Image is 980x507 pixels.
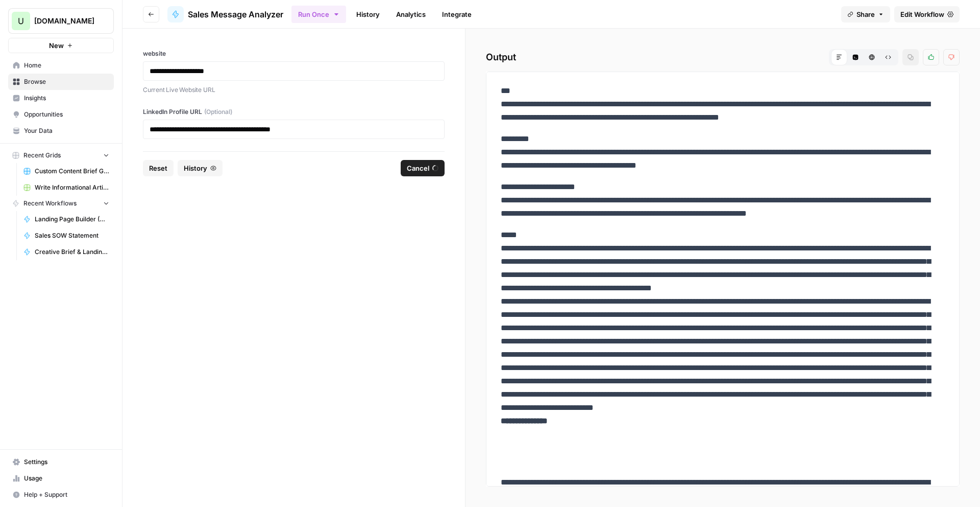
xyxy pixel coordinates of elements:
[18,15,24,27] span: U
[19,163,114,179] a: Custom Content Brief Grid
[401,160,445,176] button: Cancel
[8,454,114,470] a: Settings
[436,6,478,22] a: Integrate
[143,107,445,117] label: LinkedIn Profile URL
[149,163,167,173] span: Reset
[34,16,96,26] span: [DOMAIN_NAME]
[184,163,207,173] span: History
[8,106,114,123] a: Opportunities
[35,247,109,257] span: Creative Brief & Landing Page Copy Creator
[23,151,61,160] span: Recent Grids
[24,474,109,483] span: Usage
[8,90,114,106] a: Insights
[291,6,346,23] button: Run Once
[407,163,429,173] span: Cancel
[900,9,944,19] span: Edit Workflow
[24,110,109,119] span: Opportunities
[350,6,386,22] a: History
[35,215,109,224] span: Landing Page Builder (Ultimate)
[19,179,114,196] a: Write Informational Article
[143,85,445,95] p: Current Live Website URL
[8,38,114,53] button: New
[23,199,77,208] span: Recent Workflows
[486,49,960,65] h2: Output
[49,40,64,51] span: New
[841,6,890,22] button: Share
[143,49,445,58] label: website
[19,227,114,244] a: Sales SOW Statement
[19,244,114,260] a: Creative Brief & Landing Page Copy Creator
[143,160,174,176] button: Reset
[8,8,114,34] button: Workspace: Upgrow.io
[35,167,109,176] span: Custom Content Brief Grid
[8,470,114,487] a: Usage
[24,77,109,86] span: Browse
[35,231,109,240] span: Sales SOW Statement
[894,6,960,22] a: Edit Workflow
[24,126,109,135] span: Your Data
[8,196,114,211] button: Recent Workflows
[178,160,223,176] button: History
[167,6,283,22] a: Sales Message Analyzer
[8,123,114,139] a: Your Data
[856,9,875,19] span: Share
[188,8,283,20] span: Sales Message Analyzer
[8,148,114,163] button: Recent Grids
[24,490,109,499] span: Help + Support
[8,74,114,90] a: Browse
[35,183,109,192] span: Write Informational Article
[19,211,114,227] a: Landing Page Builder (Ultimate)
[8,487,114,503] button: Help + Support
[204,107,232,117] span: (Optional)
[24,61,109,70] span: Home
[8,57,114,74] a: Home
[390,6,432,22] a: Analytics
[24,94,109,103] span: Insights
[24,457,109,467] span: Settings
